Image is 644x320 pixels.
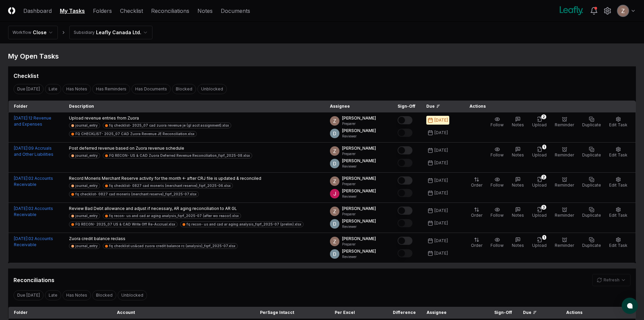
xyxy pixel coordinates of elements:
button: Order [470,175,484,190]
a: FQ RECON- 2025_07 US & CAD Write Off Re-Accrual.xlsx [69,221,177,227]
span: Notes [512,243,524,248]
img: ACg8ocKnDsamp5-SE65NkOhq35AnOBarAXdzXQ03o9g231ijNgHgyA=s96-c [618,5,628,16]
p: [PERSON_NAME] [342,128,376,134]
p: Preparer [342,151,376,156]
button: Late [45,84,61,94]
p: Preparer [342,242,376,247]
img: ACg8ocKnDsamp5-SE65NkOhq35AnOBarAXdzXQ03o9g231ijNgHgyA=s96-c [330,146,339,156]
p: [PERSON_NAME] [342,248,376,254]
img: ACg8ocLeIi4Jlns6Fsr4lO0wQ1XJrFQvF4yUjbLrd1AsCAOmrfa1KQ=s96-c [330,219,339,229]
button: Mark complete [398,207,412,215]
span: [DATE] : [14,176,28,181]
span: Edit Task [609,183,627,188]
button: Reminder [553,236,575,250]
div: Reconciliations [14,276,54,284]
a: [DATE]:02 Accounts Receivable [14,236,53,247]
button: Has Reminders [92,84,130,94]
div: journal_entry [75,243,98,249]
img: ACg8ocKnDsamp5-SE65NkOhq35AnOBarAXdzXQ03o9g231ijNgHgyA=s96-c [330,207,339,216]
div: 3 [541,205,546,210]
th: Sign-Off [489,307,518,319]
span: Notes [512,152,524,157]
div: My Open Tasks [8,51,636,61]
p: [PERSON_NAME] [342,145,376,151]
div: FQ RECON- US & CAD Zuora Deferred Revenue Reconciliation_fqrf_2025-08.xlsx [109,153,250,158]
div: fq recon- us and cad ar aging analysis_fqrf_2025-07 (after wo reaccr).xlsx [109,213,239,218]
p: Record Moneris Merchant Reserve activity for the month <- after CRJ file is updated & reconciled [69,175,319,182]
button: Follow [489,206,505,220]
span: Duplicate [582,122,601,127]
a: [DATE]:09 Accruals and Other Liabilities [14,146,53,157]
p: Review Bad Debt allowance and adjust if necessary, AR aging reconciliation to AR GL [69,206,319,212]
div: [DATE] [434,117,448,123]
span: Reminder [555,122,574,127]
a: Reconciliations [151,7,189,15]
th: Per Excel [300,307,360,319]
button: Notes [510,206,525,220]
div: [DATE] [434,208,448,214]
th: Folder [8,307,112,319]
th: Description [64,101,325,112]
a: fq checklist- 0827 cad moneris (merchant reserve)_fqrf_2025-06.xlsx [103,183,233,189]
button: Blocked [172,84,196,94]
th: Sign-Off [392,101,421,112]
div: [DATE] [434,177,448,184]
button: Unblocked [197,84,227,94]
span: Edit Task [609,243,627,248]
div: journal_entry [75,153,98,158]
span: Follow [491,183,504,188]
a: [DATE]:12 Revenue and Expenses [14,115,51,127]
span: Follow [491,213,504,218]
button: Reminder [553,175,575,190]
button: Follow [489,145,505,159]
a: fq recon- us and cad ar aging analysis_fqrf_2025-07 (prelim).xlsx [180,221,304,227]
span: Notes [512,213,524,218]
p: [PERSON_NAME] [342,188,376,194]
span: Reminder [555,183,574,188]
button: Edit Task [608,236,629,250]
p: [PERSON_NAME] [342,206,376,212]
div: [DATE] [434,220,448,226]
div: 2 [541,175,546,179]
img: Logo [8,7,15,14]
div: fq checklist- 0827 cad moneris (merchant reserve)_fqrf_2025-06.xlsx [109,183,231,188]
button: Edit Task [608,145,629,159]
a: FQ RECON- US & CAD Zuora Deferred Revenue Reconciliation_fqrf_2025-08.xlsx [103,153,252,158]
span: Notes [512,183,524,188]
p: [PERSON_NAME] [342,115,376,121]
button: Mark complete [398,159,412,167]
span: Edit Task [609,213,627,218]
a: Folders [93,7,112,15]
p: Reviewer [342,134,376,139]
div: Account [117,310,233,316]
img: Leafly logo [558,5,585,16]
button: Mark complete [398,189,412,197]
div: Subsidiary [74,29,95,36]
div: fq checklist- 2025_07 cad zuora revenue je (gl acct assignment).xlsx [109,123,229,128]
span: Order [471,183,482,188]
div: Workflow [13,29,31,36]
button: Follow [489,236,505,250]
p: Zuora credit balance reclass [69,236,238,242]
button: Notes [510,236,525,250]
a: Notes [197,7,213,15]
button: Mark complete [398,219,412,227]
a: [DATE]:02 Accounts Receivable [14,206,53,217]
div: [DATE] [434,130,448,136]
div: journal_entry [75,123,98,128]
th: Per Sage Intacct [239,307,300,319]
button: Edit Task [608,115,629,129]
th: Assignee [421,307,489,319]
button: Has Notes [63,290,91,300]
button: Reminder [553,145,575,159]
button: Mark complete [398,237,412,245]
span: Duplicate [582,183,601,188]
div: [DATE] [434,238,448,244]
p: [PERSON_NAME] [342,158,376,164]
a: FQ CHECKLIST- 2025_07 CAD Zuora Revenue JE Reconciliation.xlsx [69,131,197,137]
th: Difference [360,307,421,319]
button: Mark complete [398,176,412,185]
button: Reminder [553,206,575,220]
p: Preparer [342,121,376,126]
th: Assignee [325,101,392,112]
